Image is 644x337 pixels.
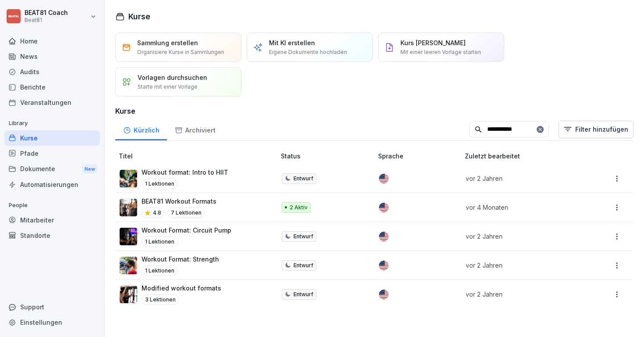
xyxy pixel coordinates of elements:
[142,197,216,206] p: BEAT81 Workout Formats
[379,261,389,270] img: us.svg
[379,203,389,212] img: us.svg
[379,232,389,241] img: us.svg
[120,286,137,303] img: zmuwfq9a1c7ic2ils5dittav.png
[25,9,68,17] p: BEAT81 Coach
[294,262,313,269] p: Entwurf
[290,204,308,212] p: 2 Aktiv
[4,315,100,330] a: Einstellungen
[4,49,100,64] a: News
[4,228,100,243] a: Standorte
[379,174,389,183] img: us.svg
[25,17,68,23] p: Beat81
[142,283,221,293] p: Modified workout formats
[294,290,313,298] p: Entwurf
[4,95,100,110] a: Veranstaltungen
[281,151,375,161] p: Status
[120,228,137,245] img: mixep4odhe1co10etimz9822.png
[142,237,178,247] p: 1 Lektionen
[269,48,347,56] p: Eigene Dokumente hochladen
[128,11,150,22] h1: Kurse
[559,121,633,138] button: Filter hinzufügen
[138,73,207,82] p: Vorlagen durchsuchen
[115,118,167,140] a: Kürzlich
[4,177,100,192] a: Automatisierungen
[167,208,205,218] p: 7 Lektionen
[4,33,100,49] a: Home
[4,130,100,146] a: Kurse
[294,233,313,240] p: Entwurf
[120,257,137,274] img: wcdunz8qzjystfm7voykkk0s.png
[466,174,580,183] p: vor 2 Jahren
[466,261,580,270] p: vor 2 Jahren
[153,209,161,217] p: 4.8
[137,38,198,47] p: Sammlung erstellen
[4,64,100,79] a: Audits
[294,175,313,183] p: Entwurf
[82,164,97,174] div: New
[142,255,219,264] p: Workout Format: Strength
[400,38,466,47] p: Kurs [PERSON_NAME]
[466,290,580,299] p: vor 2 Jahren
[138,83,198,91] p: Starte mit einer Vorlage
[379,290,389,299] img: us.svg
[378,151,461,161] p: Sprache
[142,294,179,305] p: 3 Lektionen
[142,168,228,177] p: Workout format: Intro to HIIT
[400,48,481,56] p: Mit einer leeren Vorlage starten
[142,265,178,276] p: 1 Lektionen
[4,146,100,161] a: Pfade
[4,79,100,95] a: Berichte
[119,151,277,161] p: Titel
[4,161,100,177] a: DokumenteNew
[4,299,100,315] div: Support
[120,170,137,187] img: ura66ozn10eprzyklnojliai.png
[142,179,178,189] p: 1 Lektionen
[4,116,100,130] p: Library
[465,151,590,161] p: Zuletzt bearbeitet
[115,106,633,116] h3: Kurse
[466,232,580,241] p: vor 2 Jahren
[4,161,100,177] div: Dokumente
[466,203,580,212] p: vor 4 Monaten
[269,38,315,47] p: Mit KI erstellen
[4,212,100,228] a: Mitarbeiter
[167,118,223,140] a: Archiviert
[120,199,137,216] img: y9fc2hljz12hjpqmn0lgbk2p.png
[142,226,231,235] p: Workout Format: Circuit Pump
[137,48,224,56] p: Organisiere Kurse in Sammlungen
[4,198,100,212] p: People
